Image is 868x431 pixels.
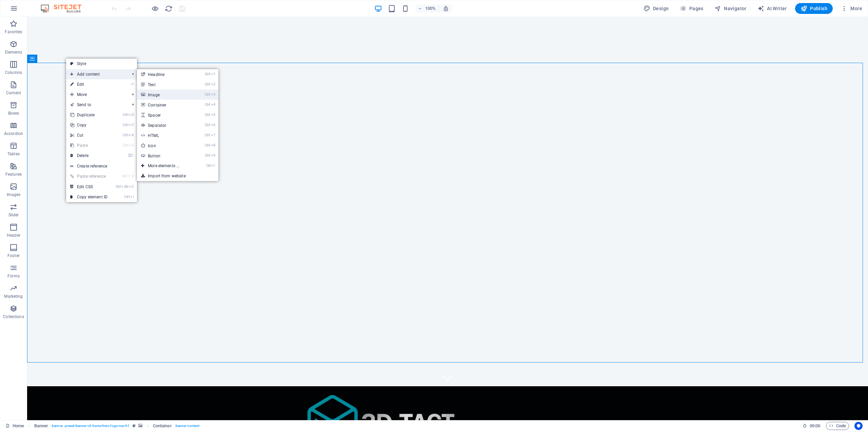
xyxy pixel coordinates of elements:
a: Style [66,59,137,69]
a: Click to cancel selection. Double-click to open Pages [5,422,24,430]
span: More [841,5,862,12]
i: C [129,123,134,127]
i: Alt [121,184,128,189]
span: AI Writer [757,5,787,12]
i: Ctrl [205,153,210,158]
i: 1 [211,72,215,76]
span: Click to select. Double-click to edit [153,422,172,430]
a: CtrlVPaste [66,140,112,151]
a: ⌦Delete [66,151,112,161]
span: Move [66,90,127,100]
i: Ctrl [205,102,210,107]
i: Ctrl [205,82,210,86]
i: 3 [211,92,215,97]
p: Slider [8,212,19,218]
p: Favorites [5,29,22,35]
a: CtrlXCut [66,130,112,140]
a: Ctrl9Button [137,151,193,161]
a: Send to [66,100,127,110]
i: 7 [211,133,215,137]
i: D [129,113,134,117]
button: Code [826,422,849,430]
a: Ctrl⏎More elements ... [137,161,193,171]
i: I [130,195,134,199]
i: ⏎ [212,163,215,168]
p: Forms [7,273,20,279]
h6: Session time [803,422,821,430]
p: Tables [7,151,20,157]
h6: 100% [425,4,436,13]
i: 4 [211,102,215,107]
i: C [129,184,134,189]
p: Footer [7,253,20,258]
button: Publish [795,3,833,14]
i: Ctrl [205,113,210,117]
i: Ctrl [123,123,128,127]
a: Ctrl⇧VPaste reference [66,171,112,181]
i: Reload page [165,5,173,13]
span: 00 00 [810,422,820,430]
i: X [129,133,134,137]
p: Columns [5,70,22,75]
span: . banner .preset-banner-v3-home-hero-logo-nav-h1 [51,422,130,430]
i: Ctrl [206,163,212,168]
span: . banner-content [175,422,199,430]
a: CtrlICopy element ID [66,192,112,202]
span: : [814,423,815,428]
p: Images [7,192,21,197]
i: 6 [211,123,215,127]
a: Ctrl7HTML [137,130,193,140]
a: Ctrl8Icon [137,140,193,151]
a: Ctrl1Headline [137,69,193,79]
span: Navigator [714,5,747,12]
button: 100% [415,4,439,13]
span: Click to select. Double-click to edit [34,422,48,430]
a: Create reference [66,161,137,171]
a: Ctrl6Separator [137,120,193,130]
i: 9 [211,153,215,158]
a: CtrlAltCEdit CSS [66,182,112,192]
p: Header [7,233,20,238]
button: Usercentrics [854,422,863,430]
button: Navigator [712,3,749,14]
i: 2 [211,82,215,86]
img: Editor Logo [39,4,90,13]
a: CtrlDDuplicate [66,110,112,120]
button: Design [641,3,672,14]
p: Features [5,172,22,177]
i: ⏎ [131,82,134,86]
button: AI Writer [755,3,790,14]
i: 8 [211,143,215,148]
i: ⌦ [128,153,134,158]
i: Ctrl [122,174,127,178]
i: Ctrl [205,143,210,148]
span: Code [829,422,846,430]
i: Ctrl [116,184,121,189]
i: Ctrl [205,92,210,97]
i: On resize automatically adjust zoom level to fit chosen device. [443,5,449,12]
button: Click here to leave preview mode and continue editing [151,4,159,13]
i: Ctrl [123,133,128,137]
a: CtrlCCopy [66,120,112,130]
i: Ctrl [123,143,128,148]
span: Publish [801,5,827,12]
i: Ctrl [205,133,210,137]
button: Pages [677,3,706,14]
a: Ctrl4Container [137,100,193,110]
i: Ctrl [124,195,130,199]
i: 5 [211,113,215,117]
p: Accordion [4,131,23,136]
button: More [838,3,865,14]
p: Elements [5,50,22,55]
p: Content [6,90,21,96]
i: V [129,143,134,148]
button: reload [164,4,173,13]
nav: breadcrumb [34,422,200,430]
i: Ctrl [205,123,210,127]
i: This element is a customizable preset [133,424,136,428]
a: Ctrl2Text [137,79,193,90]
a: Import from website [137,171,218,181]
a: Ctrl3Image [137,90,193,100]
span: Design [644,5,669,12]
div: Design (Ctrl+Alt+Y) [641,3,672,14]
